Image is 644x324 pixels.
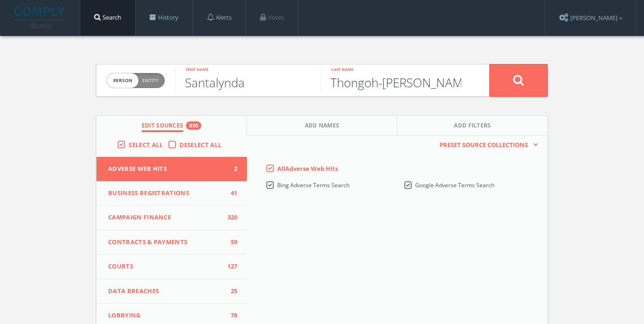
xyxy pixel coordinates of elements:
[108,262,224,271] span: Courts
[96,181,247,206] button: Business Registrations41
[142,77,158,84] span: Entity
[108,311,224,320] span: Lobbying
[224,311,238,320] span: 78
[224,189,238,198] span: 41
[305,121,340,132] span: Add Names
[435,141,533,150] span: Preset Source Collections
[277,164,338,173] span: All Adverse Web Hits
[108,238,224,247] span: Contracts & Payments
[454,121,491,132] span: Add Filters
[108,213,224,222] span: Campaign Finance
[108,189,224,198] span: Business Registrations
[108,287,224,296] span: Data Breaches
[277,181,349,189] span: Bing Adverse Terms Search
[96,279,247,304] button: Data Breaches25
[435,141,538,150] button: Preset Source Collections
[224,262,238,271] span: 127
[224,238,238,247] span: 59
[96,157,247,181] button: Adverse Web Hits2
[14,7,67,28] img: illumis
[142,121,184,132] span: Edit Sources
[179,141,222,149] span: Deselect All
[96,230,247,255] button: Contracts & Payments59
[224,213,238,222] span: 320
[247,116,397,136] button: Add Names
[108,164,224,174] span: Adverse Web Hits
[186,121,201,130] div: 850
[129,141,163,149] span: Select All
[96,205,247,230] button: Campaign Finance320
[224,287,238,296] span: 25
[397,116,548,136] button: Add Filters
[96,254,247,279] button: Courts127
[107,73,138,88] span: person
[224,164,238,174] span: 2
[96,116,247,136] button: Edit Sources850
[415,181,494,189] span: Google Adverse Terms Search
